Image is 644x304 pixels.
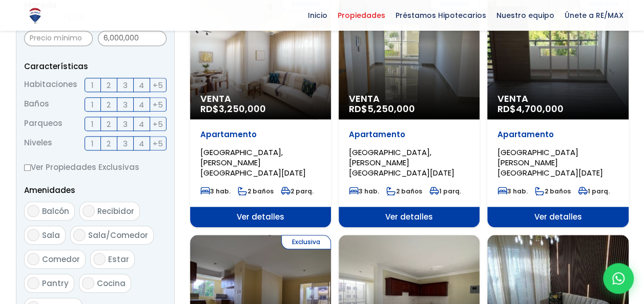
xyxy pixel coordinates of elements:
[123,137,128,150] span: 3
[88,230,148,241] span: Sala/Comedor
[497,94,618,104] span: Venta
[578,187,610,196] span: 1 parq.
[42,278,69,289] span: Pantry
[24,97,49,112] span: Baños
[26,7,44,25] img: Logo de REMAX
[190,207,331,227] span: Ver detalles
[497,102,564,115] span: RD$
[153,98,163,111] span: +5
[139,118,144,131] span: 4
[123,118,128,131] span: 3
[200,102,266,115] span: RD$
[24,164,31,171] input: Ver Propiedades Exclusivas
[73,229,86,241] input: Sala/Comedor
[200,94,321,104] span: Venta
[42,230,60,241] span: Sala
[24,60,167,73] p: Características
[390,8,491,23] span: Préstamos Hipotecarios
[24,78,77,92] span: Habitaciones
[107,98,111,111] span: 2
[24,31,93,46] input: Precio mínimo
[516,102,564,115] span: 4,700,000
[349,147,454,178] span: [GEOGRAPHIC_DATA], [PERSON_NAME][GEOGRAPHIC_DATA][DATE]
[333,8,390,23] span: Propiedades
[42,206,69,216] span: Balcón
[108,254,129,265] span: Estar
[491,8,559,23] span: Nuestro equipo
[349,129,469,140] p: Apartamento
[82,205,95,217] input: Recibidor
[97,278,126,289] span: Cocina
[91,118,94,131] span: 1
[281,235,331,249] span: Exclusiva
[200,187,231,196] span: 3 hab.
[24,136,52,150] span: Niveles
[123,98,128,111] span: 3
[429,187,461,196] span: 1 parq.
[93,253,106,265] input: Estar
[303,8,333,23] span: Inicio
[281,187,314,196] span: 2 parq.
[200,147,306,178] span: [GEOGRAPHIC_DATA], [PERSON_NAME][GEOGRAPHIC_DATA][DATE]
[559,8,629,23] span: Únete a RE/MAX
[153,79,163,92] span: +5
[349,187,379,196] span: 3 hab.
[238,187,274,196] span: 2 baños
[107,137,111,150] span: 2
[349,94,469,104] span: Venta
[497,129,618,140] p: Apartamento
[27,229,39,241] input: Sala
[82,277,94,289] input: Cocina
[497,187,528,196] span: 3 hab.
[386,187,422,196] span: 2 baños
[219,102,266,115] span: 3,250,000
[535,187,571,196] span: 2 baños
[487,207,628,227] span: Ver detalles
[139,137,144,150] span: 4
[91,98,94,111] span: 1
[27,277,39,289] input: Pantry
[42,254,80,265] span: Comedor
[200,129,321,140] p: Apartamento
[91,137,94,150] span: 1
[139,79,144,92] span: 4
[107,118,111,131] span: 2
[97,206,134,216] span: Recibidor
[27,253,39,265] input: Comedor
[153,137,163,150] span: +5
[24,184,167,197] p: Amenidades
[123,79,128,92] span: 3
[98,31,167,46] input: Precio máximo
[24,117,63,131] span: Parqueos
[339,207,480,227] span: Ver detalles
[27,205,39,217] input: Balcón
[349,102,415,115] span: RD$
[497,147,603,178] span: [GEOGRAPHIC_DATA][PERSON_NAME][GEOGRAPHIC_DATA][DATE]
[107,79,111,92] span: 2
[24,161,167,173] label: Ver Propiedades Exclusivas
[153,118,163,131] span: +5
[91,79,94,92] span: 1
[139,98,144,111] span: 4
[367,102,415,115] span: 5,250,000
